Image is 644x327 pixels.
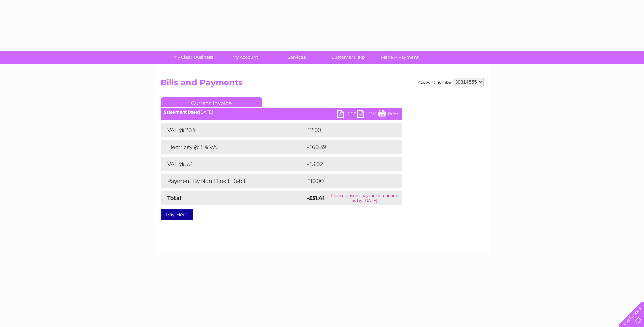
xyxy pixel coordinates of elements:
[161,140,305,154] td: Electricity @ 5% VAT
[161,209,193,220] a: Pay Here
[357,110,378,120] a: CSV
[305,157,387,171] td: -£3.02
[161,78,484,91] h2: Bills and Payments
[161,97,262,107] a: Current Invoice
[269,51,325,64] a: Services
[305,123,386,137] td: £2.00
[337,110,357,120] a: PDF
[378,110,398,120] a: Print
[418,78,484,86] div: Account number
[167,195,181,201] strong: Total
[161,174,305,188] td: Payment By Non Direct Debit
[320,51,376,64] a: Customer Help
[161,123,305,137] td: VAT @ 20%
[161,110,402,115] div: [DATE]
[164,109,199,115] b: Statement Date:
[327,191,402,205] td: Please ensure payment reaches us by [DATE]
[161,157,305,171] td: VAT @ 5%
[305,174,388,188] td: £10.00
[307,195,325,201] strong: -£51.41
[305,140,389,154] td: -£60.39
[372,51,428,64] a: Make A Payment
[165,51,221,64] a: My Clear Business
[217,51,273,64] a: My Account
